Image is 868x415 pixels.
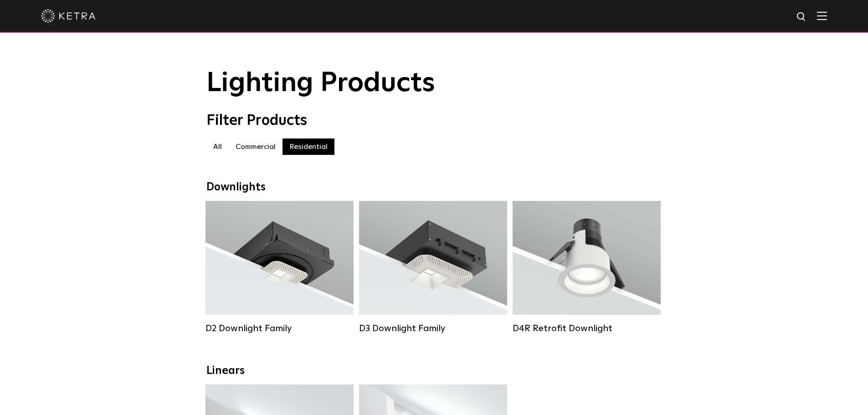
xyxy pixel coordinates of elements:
[513,201,661,334] a: D4R Retrofit Downlight Lumen Output:800Colors:White / BlackBeam Angles:15° / 25° / 40° / 60°Watta...
[205,323,354,334] div: D2 Downlight Family
[206,181,662,194] div: Downlights
[796,11,807,23] img: search icon
[817,11,827,20] img: Hamburger%20Nav.svg
[359,323,507,334] div: D3 Downlight Family
[206,138,229,155] label: All
[282,138,334,155] label: Residential
[206,364,662,378] div: Linears
[513,323,661,334] div: D4R Retrofit Downlight
[205,201,354,334] a: D2 Downlight Family Lumen Output:1200Colors:White / Black / Gloss Black / Silver / Bronze / Silve...
[206,112,662,129] div: Filter Products
[229,138,282,155] label: Commercial
[359,201,507,334] a: D3 Downlight Family Lumen Output:700 / 900 / 1100Colors:White / Black / Silver / Bronze / Paintab...
[206,70,435,97] span: Lighting Products
[41,9,96,23] img: ketra-logo-2019-white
